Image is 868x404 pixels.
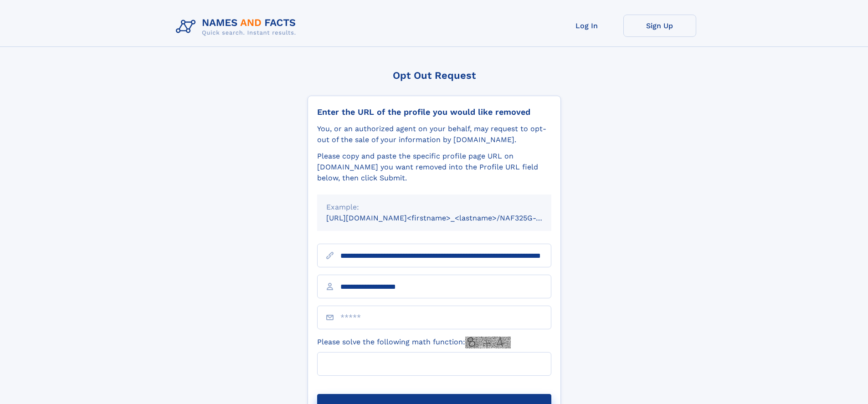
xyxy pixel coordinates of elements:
[623,15,696,37] a: Sign Up
[326,202,542,213] div: Example:
[317,107,551,117] div: Enter the URL of the profile you would like removed
[317,151,551,184] div: Please copy and paste the specific profile page URL on [DOMAIN_NAME] you want removed into the Pr...
[172,15,303,39] img: Logo Names and Facts
[550,15,623,37] a: Log In
[326,214,569,222] small: [URL][DOMAIN_NAME]<firstname>_<lastname>/NAF325G-xxxxxxxx
[317,123,551,145] div: You, or an authorized agent on your behalf, may request to opt-out of the sale of your informatio...
[317,337,511,348] label: Please solve the following math function:
[308,70,561,81] div: Opt Out Request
